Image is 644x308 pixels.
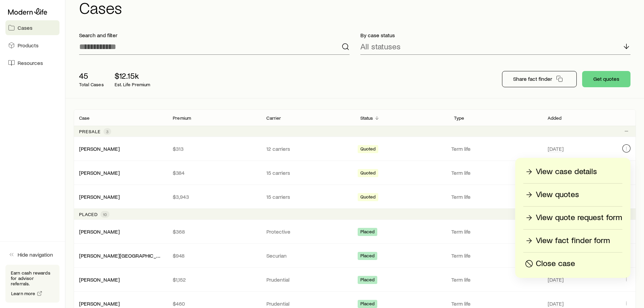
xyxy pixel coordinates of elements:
p: Securian [266,252,349,259]
p: 15 carriers [266,193,349,200]
p: Presale [79,129,101,134]
button: Close case [523,258,622,270]
button: Get quotes [582,71,630,87]
a: View quote request form [523,212,622,224]
p: Term life [451,169,540,176]
p: Term life [451,300,540,307]
span: Quoted [360,170,376,177]
span: 10 [103,212,107,217]
p: Premium [173,115,191,121]
p: $313 [173,145,256,152]
p: All statuses [360,42,401,51]
span: Placed [360,229,375,236]
p: Prudential [266,276,349,283]
p: View quote request form [536,212,622,223]
p: Carrier [266,115,281,121]
p: 45 [79,71,104,80]
p: Status [360,115,373,121]
p: $384 [173,169,256,176]
span: Resources [18,60,43,66]
button: Share fact finder [502,71,577,87]
span: Products [18,42,39,49]
p: Placed [79,212,98,217]
span: 3 [106,129,109,134]
a: View quotes [523,189,622,201]
p: $3,943 [173,193,256,200]
div: Earn cash rewards for advisor referrals.Learn more [5,265,59,303]
p: Term life [451,252,540,259]
a: [PERSON_NAME] [79,300,120,307]
p: Earn cash rewards for advisor referrals. [11,270,54,286]
p: $368 [173,228,256,235]
div: [PERSON_NAME] [79,145,120,152]
span: Quoted [360,194,376,201]
p: $948 [173,252,256,259]
p: Total Cases [79,82,104,87]
p: View case details [536,166,597,177]
a: Resources [5,55,59,70]
p: Search and filter [79,32,350,39]
p: Prudential [266,300,349,307]
p: $12.15k [115,71,150,80]
span: [DATE] [548,276,564,283]
a: [PERSON_NAME] [79,169,120,176]
p: View fact finder form [536,235,610,246]
div: [PERSON_NAME] [79,276,120,283]
span: [DATE] [548,300,564,307]
p: Term life [451,145,540,152]
a: [PERSON_NAME][GEOGRAPHIC_DATA] [79,252,170,259]
span: Placed [360,253,375,260]
p: Type [454,115,464,121]
span: Learn more [11,291,35,296]
p: 12 carriers [266,145,349,152]
a: View case details [523,166,622,178]
span: Quoted [360,146,376,153]
p: Added [548,115,562,121]
div: [PERSON_NAME][GEOGRAPHIC_DATA] [79,252,162,259]
a: [PERSON_NAME] [79,193,120,200]
a: [PERSON_NAME] [79,276,120,283]
p: Close case [536,258,575,269]
button: Hide navigation [5,247,59,262]
a: Cases [5,20,59,35]
p: $460 [173,300,256,307]
span: Placed [360,301,375,308]
div: [PERSON_NAME] [79,300,120,307]
p: 15 carriers [266,169,349,176]
p: Share fact finder [513,75,552,82]
div: [PERSON_NAME] [79,193,120,200]
p: View quotes [536,189,579,200]
p: Protective [266,228,349,235]
p: Case [79,115,90,121]
a: Products [5,38,59,53]
a: [PERSON_NAME] [79,228,120,235]
div: [PERSON_NAME] [79,169,120,176]
p: Term life [451,193,540,200]
p: By case status [360,32,631,39]
p: Term life [451,276,540,283]
span: Placed [360,277,375,284]
a: View fact finder form [523,235,622,247]
div: [PERSON_NAME] [79,228,120,235]
p: Est. Life Premium [115,82,150,87]
a: [PERSON_NAME] [79,145,120,152]
p: Term life [451,228,540,235]
p: $1,152 [173,276,256,283]
span: [DATE] [548,145,564,152]
span: Cases [18,24,32,31]
span: Hide navigation [18,251,53,258]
